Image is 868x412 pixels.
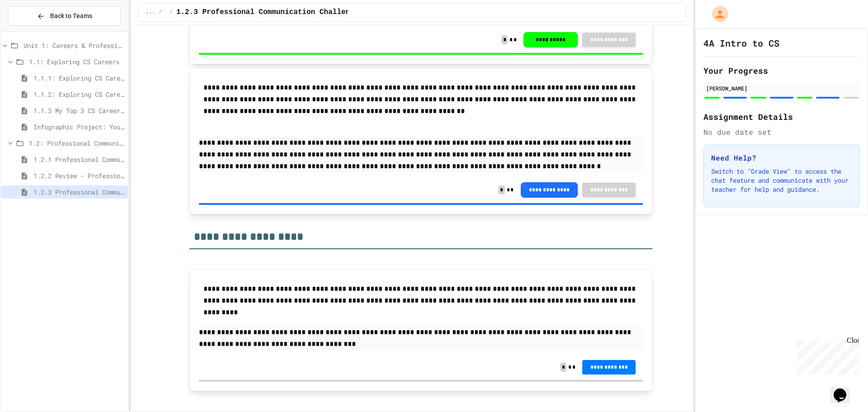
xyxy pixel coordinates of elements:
p: Switch to "Grade View" to access the chat feature and communicate with your teacher for help and ... [711,167,852,194]
span: / [170,9,173,16]
h2: Your Progress [703,64,860,77]
div: Chat with us now!Close [4,4,62,57]
div: [PERSON_NAME] [706,84,857,92]
span: 1.2.3 Professional Communication Challenge [176,7,359,18]
iframe: chat widget [793,336,859,375]
span: 1.2.3 Professional Communication Challenge [33,187,124,197]
span: 1.2.1 Professional Communication [33,155,124,164]
span: Infographic Project: Your favorite CS [33,122,124,132]
h1: 4A Intro to CS [703,37,779,49]
span: 1.1.1: Exploring CS Careers [33,73,124,83]
h2: Assignment Details [703,110,860,123]
span: 1.1.2: Exploring CS Careers - Review [33,90,124,99]
h3: Need Help? [711,152,852,163]
span: 1.1: Exploring CS Careers [29,57,124,66]
span: 1.2.2 Review - Professional Communication [33,171,124,180]
div: No due date set [703,127,860,137]
span: / [159,9,162,16]
span: 1.2: Professional Communication [29,138,124,148]
div: My Account [703,4,731,24]
span: Back to Teams [50,11,92,21]
span: ... [146,9,156,16]
iframe: chat widget [830,376,859,403]
button: Back to Teams [8,6,121,26]
span: Unit 1: Careers & Professionalism [24,41,124,50]
span: 1.1.3 My Top 3 CS Careers! [33,106,124,115]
